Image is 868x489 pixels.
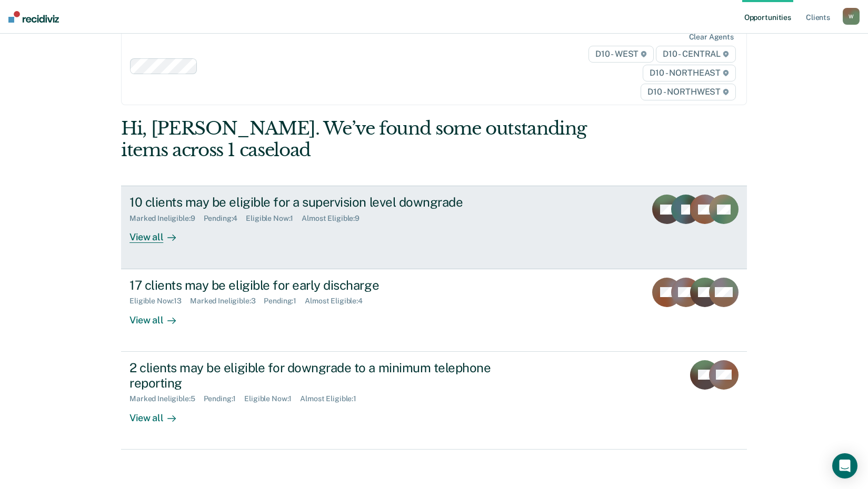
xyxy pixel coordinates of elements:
[129,214,203,223] div: Marked Ineligible : 9
[8,11,59,23] img: Recidiviz
[129,360,499,391] div: 2 clients may be eligible for downgrade to a minimum telephone reporting
[129,195,499,210] div: 10 clients may be eligible for a supervision level downgrade
[129,278,499,293] div: 17 clients may be eligible for early discharge
[121,269,747,352] a: 17 clients may be eligible for early dischargeEligible Now:13Marked Ineligible:3Pending:1Almost E...
[204,214,246,223] div: Pending : 4
[689,33,734,42] div: Clear agents
[246,214,302,223] div: Eligible Now : 1
[190,297,264,305] div: Marked Ineligible : 3
[204,394,245,403] div: Pending : 1
[264,297,305,305] div: Pending : 1
[244,394,300,403] div: Eligible Now : 1
[302,214,368,223] div: Almost Eligible : 9
[121,186,747,269] a: 10 clients may be eligible for a supervision level downgradeMarked Ineligible:9Pending:4Eligible ...
[121,118,622,161] div: Hi, [PERSON_NAME]. We’ve found some outstanding items across 1 caseload
[121,352,747,450] a: 2 clients may be eligible for downgrade to a minimum telephone reportingMarked Ineligible:5Pendin...
[832,453,857,478] div: Open Intercom Messenger
[129,223,188,243] div: View all
[588,46,654,63] span: D10 - WEST
[129,403,188,424] div: View all
[129,394,203,403] div: Marked Ineligible : 5
[643,65,735,81] span: D10 - NORTHEAST
[305,297,371,305] div: Almost Eligible : 4
[641,84,735,100] span: D10 - NORTHWEST
[656,46,736,63] span: D10 - CENTRAL
[300,394,365,403] div: Almost Eligible : 1
[843,8,860,25] button: W
[129,305,188,326] div: View all
[129,297,190,305] div: Eligible Now : 13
